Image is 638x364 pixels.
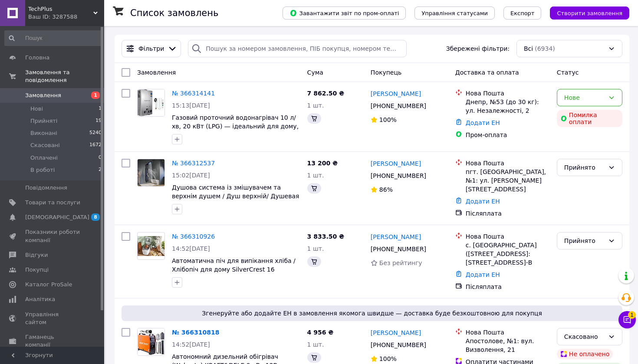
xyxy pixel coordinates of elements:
[99,105,102,113] span: 1
[172,172,210,179] span: 15:02[DATE]
[137,232,165,260] a: Фото товару
[25,266,49,274] span: Покупці
[466,271,500,278] a: Додати ЕН
[503,7,542,20] button: Експорт
[125,309,619,318] span: Згенеруйте або додайте ЕН в замовлення якомога швидше — доставка буде безкоштовною для покупця
[25,228,80,244] span: Показники роботи компанії
[172,102,210,109] span: 15:13[DATE]
[466,241,550,267] div: с. [GEOGRAPHIC_DATA] ([STREET_ADDRESS]: [STREET_ADDRESS]-В
[564,236,605,246] div: Прийнято
[557,10,622,16] span: Створити замовлення
[557,110,622,127] div: Помилка оплати
[628,308,636,316] span: 1
[421,10,488,16] span: Управління статусами
[172,341,210,348] span: 14:52[DATE]
[172,233,215,240] a: № 366310926
[371,246,426,253] span: [PHONE_NUMBER]
[99,166,102,174] span: 2
[466,337,550,354] div: Апостолове, №1: вул. Визволення, 21
[188,40,407,57] input: Пошук за номером замовлення, ПІБ покупця, номером телефону, Email, номером накладної
[466,119,500,126] a: Додати ЕН
[466,282,550,291] div: Післяплата
[307,90,345,97] span: 7 862.50 ₴
[172,184,299,217] a: Душова система із змішувачем та верхнім душем / Душ верхній/ Душевая система со смесителем и верх...
[524,44,533,53] span: Всі
[466,198,500,205] a: Додати ЕН
[307,172,324,179] span: 1 шт.
[25,333,80,349] span: Гаманець компанії
[99,154,102,162] span: 0
[307,233,345,240] span: 3 833.50 ₴
[371,102,426,109] span: [PHONE_NUMBER]
[138,159,164,186] img: Фото товару
[466,131,550,139] div: Пром-оплата
[138,89,164,116] img: Фото товару
[138,328,164,355] img: Фото товару
[172,160,215,167] a: № 366312537
[446,44,510,53] span: Збережені фільтри:
[28,5,93,13] span: TechPlus
[307,329,334,336] span: 4 956 ₴
[371,69,401,76] span: Покупець
[455,69,519,76] span: Доставка та оплата
[371,328,421,337] a: [PERSON_NAME]
[95,117,102,125] span: 19
[371,341,426,348] span: [PHONE_NUMBER]
[379,116,397,123] span: 100%
[535,45,555,52] span: (6934)
[307,102,324,109] span: 1 шт.
[564,93,605,102] div: Нове
[466,328,550,337] div: Нова Пошта
[25,311,80,326] span: Управління сайтом
[89,129,102,137] span: 5240
[557,69,579,76] span: Статус
[564,163,605,172] div: Прийнято
[550,7,629,20] button: Створити замовлення
[30,154,58,162] span: Оплачені
[25,213,89,221] span: [DEMOGRAPHIC_DATA]
[138,44,164,53] span: Фільтри
[466,98,550,115] div: Днепр, №53 (до 30 кг): ул. Незалежності, 2
[172,257,296,282] a: Автоматична піч для випікання хліба / Хлібопіч для дому SilverCrest 16 програм
[564,332,605,341] div: Скасовано
[137,69,176,76] span: Замовлення
[172,329,219,336] a: № 366310818
[283,7,406,20] button: Завантажити звіт по пром-оплаті
[91,213,100,221] span: 8
[172,114,299,138] a: Газовий проточний водонагрівач 10 л/хв, 20 кВт (LPG) — ідеальний для дому, дачі чи кемпера
[307,341,324,348] span: 1 шт.
[4,30,102,46] input: Пошук
[25,295,55,303] span: Аналітика
[289,9,399,17] span: Завантажити звіт по пром-оплаті
[172,90,215,97] a: № 366314141
[307,69,323,76] span: Cума
[379,355,397,362] span: 100%
[25,69,104,84] span: Замовлення та повідомлення
[25,281,72,289] span: Каталог ProSale
[466,209,550,218] div: Післяплата
[30,166,55,174] span: В роботі
[466,232,550,241] div: Нова Пошта
[307,160,338,167] span: 13 200 ₴
[91,92,100,99] span: 1
[30,117,57,125] span: Прийняті
[379,259,422,266] span: Без рейтингу
[30,141,60,149] span: Скасовані
[466,89,550,98] div: Нова Пошта
[541,9,629,16] a: Створити замовлення
[557,349,613,359] div: Не оплачено
[172,245,210,252] span: 14:52[DATE]
[371,172,426,179] span: [PHONE_NUMBER]
[466,159,550,167] div: Нова Пошта
[137,159,165,187] a: Фото товару
[25,251,48,259] span: Відгуки
[25,199,80,207] span: Товари та послуги
[137,89,165,117] a: Фото товару
[89,141,102,149] span: 1672
[466,167,550,193] div: пгт. [GEOGRAPHIC_DATA], №1: ул. [PERSON_NAME][STREET_ADDRESS]
[130,8,218,18] h1: Список замовлень
[28,13,104,21] div: Ваш ID: 3287588
[25,92,61,99] span: Замовлення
